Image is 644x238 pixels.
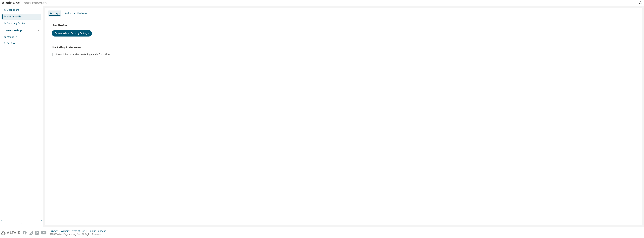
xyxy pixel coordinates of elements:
div: Dashboard [7,8,19,11]
div: On Prem [7,42,16,45]
div: License Settings [2,29,22,32]
img: youtube.svg [41,231,47,235]
div: User Profile [7,15,21,18]
img: linkedin.svg [35,231,39,235]
button: Password and Security Settings [52,30,92,37]
label: I would like to receive marketing emails from Altair [56,52,111,57]
p: © 2025 Altair Engineering, Inc. All Rights Reserved. [50,233,108,236]
img: instagram.svg [29,231,33,235]
div: Privacy [50,230,61,233]
div: Cookie Consent [89,230,108,233]
img: facebook.svg [23,231,27,235]
div: Company Profile [7,22,25,25]
img: Altair One [2,1,49,5]
div: Settings [50,12,60,15]
div: Website Terms of Use [61,230,89,233]
div: Authorized Machines [65,12,87,15]
img: altair_logo.svg [1,231,20,235]
h3: Marketing Preferences [52,46,635,49]
div: Managed [7,36,17,39]
h3: User Profile [52,24,635,27]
